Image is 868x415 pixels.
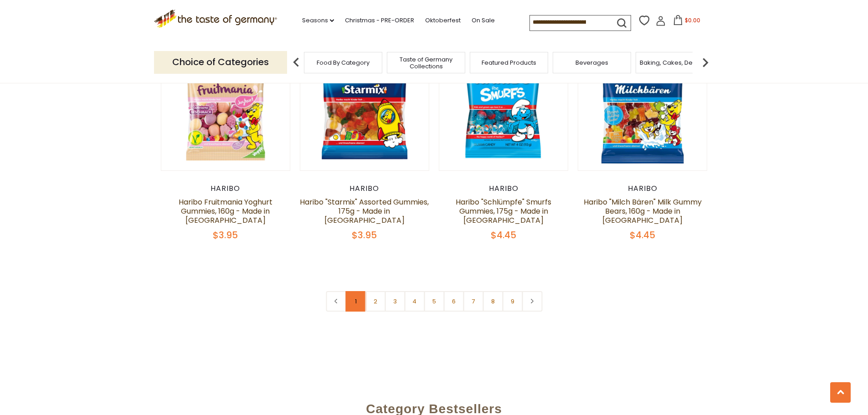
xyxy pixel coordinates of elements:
span: $4.45 [630,229,655,241]
span: $3.95 [352,229,377,241]
div: Haribo [439,184,569,193]
span: $0.00 [685,16,700,24]
div: Haribo [300,184,430,193]
img: Haribo "Milch Bären" Milk Gummy Bears, 160g - Made in Germany [578,41,707,170]
a: 7 [463,291,483,312]
span: $3.95 [213,229,238,241]
div: Haribo [161,184,291,193]
a: On Sale [472,15,495,26]
img: previous arrow [287,53,305,72]
a: 6 [443,291,464,312]
a: 9 [502,291,523,312]
p: Choice of Categories [154,51,287,73]
a: Haribo "Milch Bären" Milk Gummy Bears, 160g - Made in [GEOGRAPHIC_DATA] [584,197,702,225]
a: 2 [365,291,385,312]
div: Haribo [578,184,708,193]
a: Christmas - PRE-ORDER [345,15,414,26]
img: next arrow [696,53,714,72]
img: Haribo "Starmix" Assorted Gummies, 175g - Made in Germany [300,41,429,170]
a: 8 [483,291,503,312]
a: 3 [385,291,405,312]
a: Beverages [575,59,608,66]
a: 1 [345,291,366,312]
a: Seasons [302,15,334,26]
a: 4 [404,291,425,312]
a: 5 [424,291,444,312]
img: Haribo Fruitmania Yoghurt Gummies, 160g - Made in Germany [161,41,290,170]
a: Haribo "Schlümpfe" Smurfs Gummies, 175g - Made in [GEOGRAPHIC_DATA] [456,197,551,225]
a: Taste of Germany Collections [390,56,462,70]
span: $4.45 [491,229,516,241]
button: $0.00 [668,15,706,29]
img: Haribo "Schlümpfe" Smurfs Gummies, 175g - Made in Germany [439,41,568,170]
a: Haribo Fruitmania Yoghurt Gummies, 160g - Made in [GEOGRAPHIC_DATA] [179,197,272,225]
a: Baking, Cakes, Desserts [640,59,710,66]
a: Oktoberfest [425,15,461,26]
a: Food By Category [317,59,370,66]
a: Featured Products [482,59,536,66]
a: Haribo "Starmix" Assorted Gummies, 175g - Made in [GEOGRAPHIC_DATA] [300,197,429,225]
